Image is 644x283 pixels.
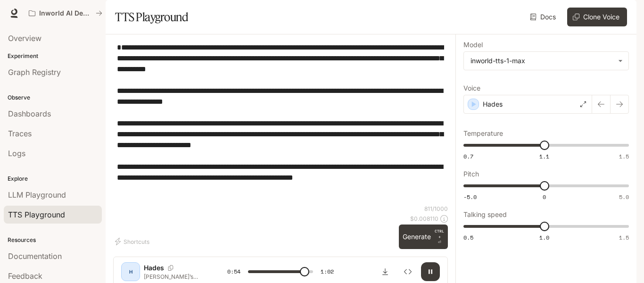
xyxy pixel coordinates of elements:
button: Inspect [398,262,417,281]
p: CTRL + [435,228,444,240]
span: 5.0 [619,193,629,201]
p: Hades [144,263,164,273]
span: 0:54 [227,267,240,276]
span: 1.1 [539,152,549,160]
div: H [123,264,138,279]
div: inworld-tts-1-max [471,56,613,66]
span: 1.5 [619,233,629,241]
h1: TTS Playground [115,8,188,26]
button: GenerateCTRL +⏎ [399,225,448,249]
span: 1.0 [539,233,549,241]
span: 0.5 [463,233,473,241]
span: 1.5 [619,152,629,160]
p: [PERSON_NAME]’s eyes widened. Beads of sweat formed along his hairline. He tried to speak, but hi... [144,273,205,281]
p: ⏎ [435,228,444,245]
p: Hades [483,100,503,109]
p: Inworld AI Demos [39,9,92,17]
button: Clone Voice [567,8,627,26]
button: Download audio [376,262,395,281]
span: 0.7 [463,152,473,160]
p: Pitch [463,171,479,177]
span: -5.0 [463,193,477,201]
span: 1:02 [321,267,334,276]
button: Shortcuts [113,234,153,249]
p: Model [463,42,483,48]
p: Voice [463,85,480,92]
a: Docs [528,8,560,26]
p: Talking speed [463,211,507,218]
button: All workspaces [25,4,107,23]
button: Copy Voice ID [164,265,177,271]
span: 0 [543,193,546,201]
p: Temperature [463,130,503,137]
div: inworld-tts-1-max [464,52,628,70]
